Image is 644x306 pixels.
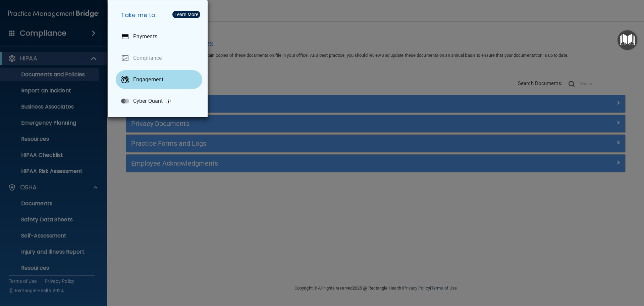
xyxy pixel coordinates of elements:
[133,76,163,83] p: Engagement
[116,27,202,46] a: Payments
[133,98,163,104] p: Cyber Quant
[116,6,202,25] h5: Take me to:
[174,12,198,17] div: Learn More
[618,30,637,50] button: Open Resource Center
[116,49,202,68] a: Compliance
[116,70,202,89] a: Engagement
[116,92,202,111] a: Cyber Quant
[172,11,200,18] button: Learn More
[133,33,157,40] p: Payments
